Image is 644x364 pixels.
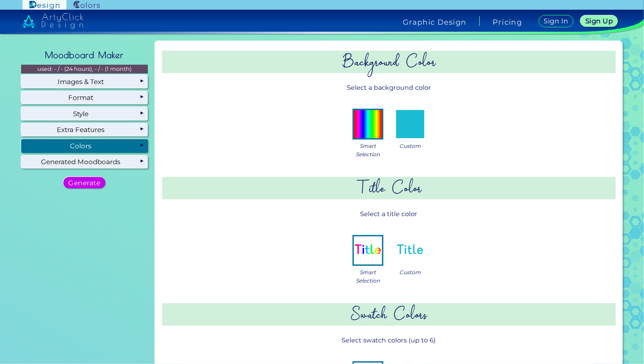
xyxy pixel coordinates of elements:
p: Select swatch colors (up to 6) [162,332,616,349]
h5: Generate [70,180,99,186]
p: used: - / - (24 hours), - / - (1 month) [21,65,148,74]
h5: Sign In [545,18,567,24]
img: col_bg_custom.jpg [396,110,424,138]
img: artyclick_design_logo_white_combined_path.svg [22,13,83,29]
h4: Graphic Design [403,18,466,26]
h2: Title Color [162,177,616,199]
div: Colors [21,139,148,152]
span: Smart Selection [356,142,380,158]
div: Images & Text [21,75,148,88]
a: Sign Up [582,16,616,26]
a: Pricing [493,18,522,26]
a: Sign In [541,15,572,27]
h2: Background Color [162,51,616,73]
span: Custom [399,142,421,150]
h2: Swatch Colors [162,303,616,326]
img: ArtyClick Colors logo [74,1,100,9]
span: Smart Selection [356,268,380,285]
div: Extra Features [21,123,148,136]
img: col_title_auto.jpg [354,236,382,265]
p: Select a background color [162,80,616,96]
div: Format [21,91,148,104]
span: Custom [399,268,421,276]
h2: Moodboard Maker [40,45,129,65]
img: col_title_custom.jpg [396,236,424,265]
img: col_bg_auto.jpg [354,110,382,138]
h5: Sign Up [587,18,612,24]
p: Select a title color [162,206,616,222]
div: Style [21,107,148,120]
div: Generated Moodboards [21,155,148,169]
